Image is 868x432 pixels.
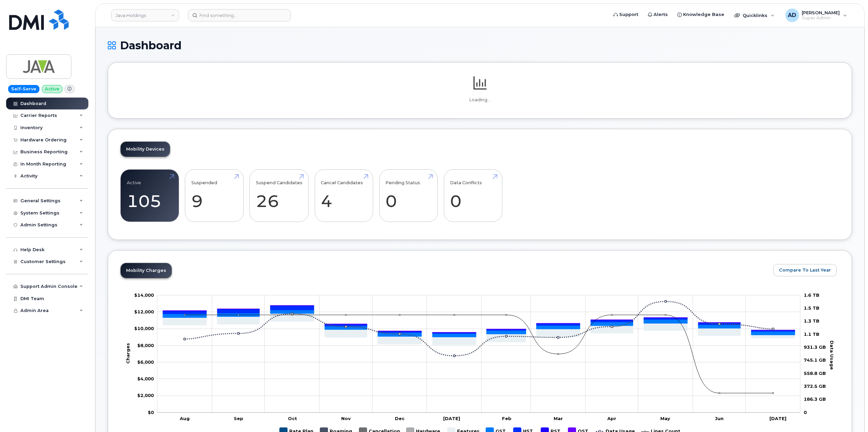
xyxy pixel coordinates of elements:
[134,292,154,298] g: $0
[554,416,563,421] tspan: Mar
[804,397,826,402] tspan: 186.3 GB
[385,173,431,218] a: Pending Status 0
[148,410,154,415] tspan: $0
[134,292,154,298] tspan: $14,000
[137,359,154,365] g: $0
[137,343,154,348] g: $0
[804,410,807,415] tspan: 0
[137,376,154,381] tspan: $4,000
[234,416,243,421] tspan: Sep
[137,393,154,398] g: $0
[125,343,131,364] tspan: Charges
[137,343,154,348] tspan: $8,000
[804,358,826,363] tspan: 745.1 GB
[804,318,819,324] tspan: 1.3 TB
[660,416,670,421] tspan: May
[256,173,302,218] a: Suspend Candidates 26
[288,416,297,421] tspan: Oct
[121,263,172,278] a: Mobility Charges
[769,416,786,421] tspan: [DATE]
[191,173,237,218] a: Suspended 9
[829,341,835,370] tspan: Data Usage
[134,326,154,331] tspan: $10,000
[137,359,154,365] tspan: $6,000
[108,39,852,51] h1: Dashboard
[804,383,826,389] tspan: 372.5 GB
[804,370,826,376] tspan: 558.8 GB
[134,326,154,331] g: $0
[120,97,839,103] p: Loading...
[779,267,831,273] span: Compare To Last Year
[134,309,154,314] tspan: $12,000
[127,173,173,218] a: Active 105
[450,173,496,218] a: Data Conflicts 0
[804,344,826,350] tspan: 931.3 GB
[121,142,170,157] a: Mobility Devices
[607,416,616,421] tspan: Apr
[137,376,154,381] g: $0
[321,173,367,218] a: Cancel Candidates 4
[179,416,190,421] tspan: Aug
[341,416,351,421] tspan: Nov
[137,393,154,398] tspan: $2,000
[773,264,837,276] button: Compare To Last Year
[715,416,724,421] tspan: Jun
[443,416,460,421] tspan: [DATE]
[804,292,819,298] tspan: 1.6 TB
[804,331,819,337] tspan: 1.1 TB
[134,309,154,314] g: $0
[395,416,405,421] tspan: Dec
[804,305,819,311] tspan: 1.5 TB
[502,416,511,421] tspan: Feb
